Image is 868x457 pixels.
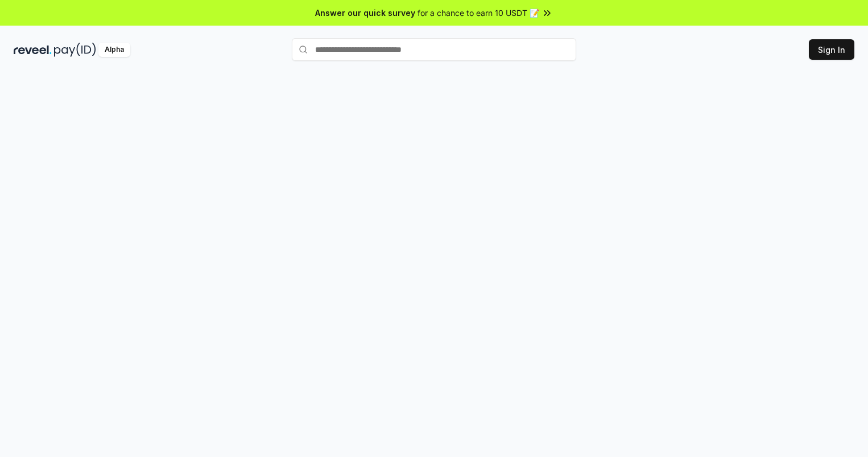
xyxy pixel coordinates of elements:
img: reveel_dark [14,43,52,57]
button: Sign In [809,39,854,60]
div: Alpha [98,43,130,57]
span: Answer our quick survey [315,7,415,19]
span: for a chance to earn 10 USDT 📝 [418,7,539,19]
img: pay_id [54,43,96,57]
